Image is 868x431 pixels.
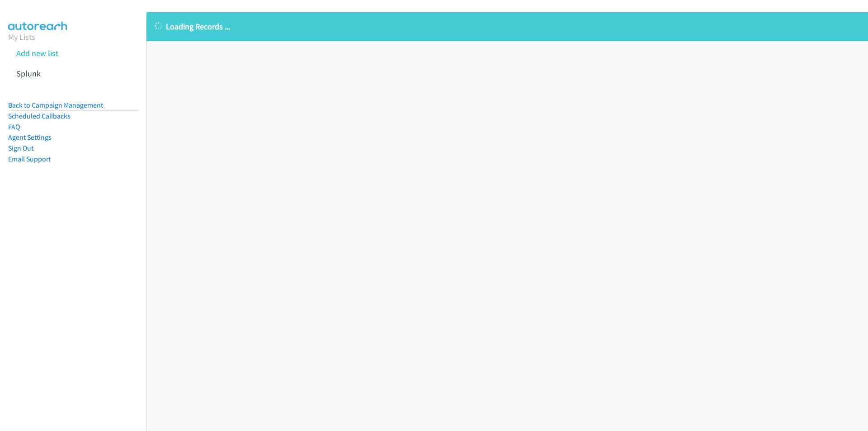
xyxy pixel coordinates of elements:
[8,123,20,131] a: FAQ
[8,112,71,120] a: Scheduled Callbacks
[8,101,103,109] a: Back to Campaign Management
[8,144,33,152] a: Sign Out
[8,133,52,142] a: Agent Settings
[8,32,35,42] a: My Lists
[155,20,860,33] p: Loading Records ...
[16,68,41,79] a: Splunk
[8,155,51,163] a: Email Support
[16,48,58,58] a: Add new list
